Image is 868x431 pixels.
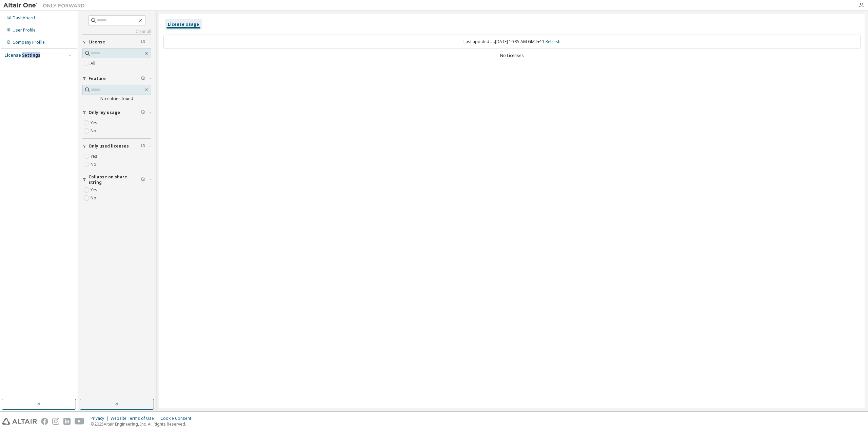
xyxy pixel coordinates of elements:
[88,143,129,149] span: Only used licenses
[82,139,151,154] button: Only used licenses
[91,119,99,127] label: Yes
[13,15,35,21] div: Dashboard
[91,160,98,169] label: No
[88,110,120,115] span: Only my usage
[13,27,36,33] div: User Profile
[82,29,151,34] a: Clear all
[82,71,151,86] button: Feature
[168,22,199,27] div: License Usage
[91,194,98,202] label: No
[88,174,141,185] span: Collapse on share string
[163,35,861,49] div: Last updated at: [DATE] 10:35 AM GMT+11
[160,416,195,421] div: Cookie Consent
[63,418,71,425] img: linkedin.svg
[88,39,105,45] span: License
[163,53,861,58] div: No Licenses
[82,172,151,187] button: Collapse on share string
[82,105,151,120] button: Only my usage
[88,76,106,81] span: Feature
[141,39,145,45] span: Clear filter
[91,186,99,194] label: Yes
[13,40,45,45] div: Company Profile
[2,418,37,425] img: altair_logo.svg
[75,418,84,425] img: youtube.svg
[82,35,151,50] button: License
[141,143,145,149] span: Clear filter
[91,421,195,427] p: © 2025 Altair Engineering, Inc. All Rights Reserved.
[4,53,40,58] div: License Settings
[41,418,48,425] img: facebook.svg
[111,416,160,421] div: Website Terms of Use
[141,76,145,81] span: Clear filter
[91,59,97,67] label: All
[141,177,145,182] span: Clear filter
[91,127,98,135] label: No
[91,152,99,160] label: Yes
[82,96,151,101] div: No entries found
[141,110,145,115] span: Clear filter
[3,2,88,9] img: Altair One
[91,416,111,421] div: Privacy
[52,418,59,425] img: instagram.svg
[546,39,560,44] a: Refresh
